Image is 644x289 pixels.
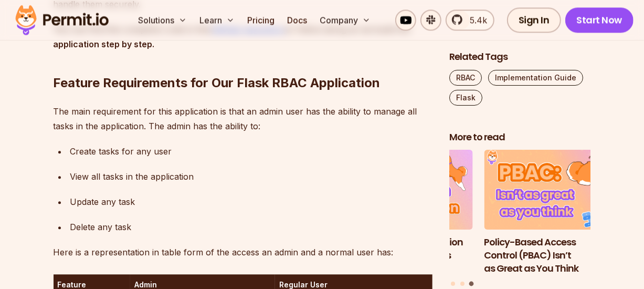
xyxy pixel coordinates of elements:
[449,150,591,288] div: Posts
[449,50,591,64] h2: Related Tags
[460,282,464,286] button: Go to slide 2
[488,70,583,86] a: Implementation Guide
[243,9,279,30] a: Pricing
[331,150,473,275] li: 2 of 3
[469,282,474,286] button: Go to slide 3
[463,14,487,26] span: 5.4k
[70,169,432,184] div: View all tasks in the application
[449,90,482,106] a: Flask
[54,33,432,91] h2: Feature Requirements for Our Flask RBAC Application
[54,245,432,260] p: Here is a representation in table form of the access an admin and a normal user has:
[446,9,494,30] a: 5.4k
[331,150,473,230] img: Implementing Authentication and Authorization in Next.js
[449,70,482,86] a: RBAC
[449,131,591,144] h2: More to read
[10,2,113,38] img: Permit logo
[70,144,432,159] div: Create tasks for any user
[484,150,626,230] img: Policy-Based Access Control (PBAC) Isn’t as Great as You Think
[507,7,561,33] a: Sign In
[195,9,239,30] button: Learn
[70,194,432,209] div: Update any task
[451,282,455,286] button: Go to slide 1
[331,150,473,275] a: Implementing Authentication and Authorization in Next.jsImplementing Authentication and Authoriza...
[484,236,626,275] h3: Policy-Based Access Control (PBAC) Isn’t as Great as You Think
[283,9,311,30] a: Docs
[134,9,191,30] button: Solutions
[315,9,375,30] button: Company
[54,24,411,49] strong: or follow along as we build the application step by step.
[484,150,626,275] li: 3 of 3
[70,220,432,234] div: Delete any task
[565,7,634,33] a: Start Now
[54,104,432,133] p: The main requirement for this application is that an admin user has the ability to manage all tas...
[331,236,473,262] h3: Implementing Authentication and Authorization in Next.js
